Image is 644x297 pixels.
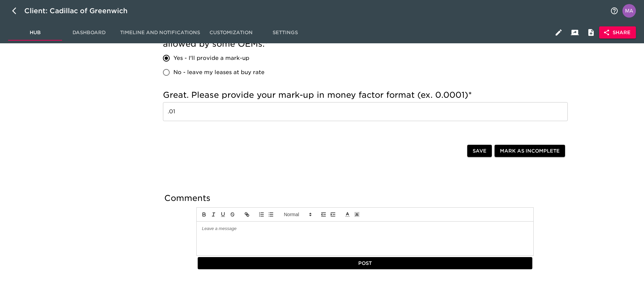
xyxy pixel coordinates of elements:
[164,193,566,204] h5: Comments
[163,90,568,100] h5: Great. Please provide your mark-up in money factor format (ex. 0.0001)
[500,147,560,155] span: Mark as Incomplete
[262,28,308,37] span: Settings
[198,257,532,270] button: Post
[551,24,567,41] button: Edit Hub
[12,28,58,37] span: Hub
[66,28,112,37] span: Dashboard
[467,145,492,157] button: Save
[605,28,631,37] span: Share
[173,54,249,62] span: Yes - I'll provide a mark-up
[24,5,137,16] div: Client: Cadillac of Greenwich
[473,147,486,155] span: Save
[606,3,622,19] button: notifications
[567,24,583,41] button: Client View
[120,28,200,37] span: Timeline and Notifications
[599,26,636,39] button: Share
[583,24,599,41] button: Internal Notes and Comments
[208,28,254,37] span: Customization
[495,145,565,157] button: Mark as Incomplete
[622,4,636,18] img: Profile
[173,68,264,76] span: No - leave my leases at buy rate
[200,259,530,268] span: Post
